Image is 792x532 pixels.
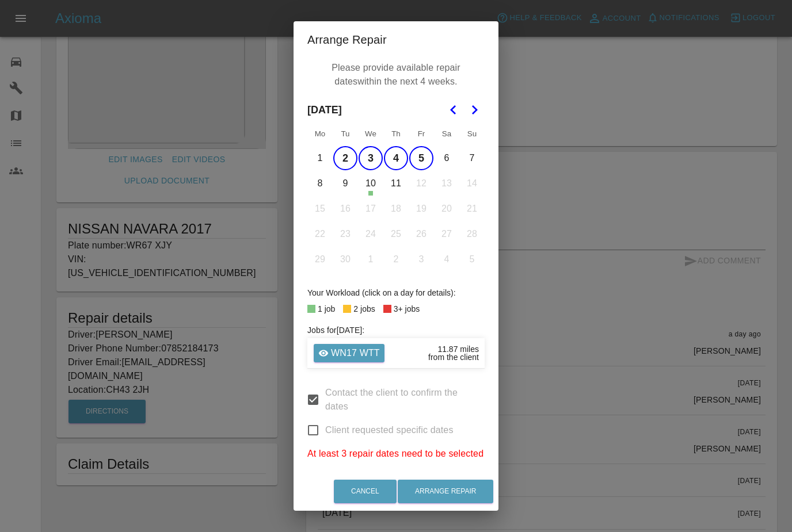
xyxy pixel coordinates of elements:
[443,99,464,120] button: Go to the Previous Month
[435,171,459,196] button: Saturday, September 13th, 2025
[435,197,459,221] button: Saturday, September 20th, 2025
[314,344,384,362] a: WN17 WTT
[460,247,484,271] button: Sunday, October 5th, 2025
[307,324,485,336] h6: Jobs for [DATE] :
[331,346,380,360] p: WN17 WTT
[409,222,433,246] button: Friday, September 26th, 2025
[409,146,433,170] button: Friday, September 5th, 2025, selected
[398,480,493,503] button: Arrange Repair
[435,222,459,246] button: Saturday, September 27th, 2025
[313,58,479,91] p: Please provide available repair dates within the next 4 weeks.
[437,345,479,353] div: 11.87 miles
[464,99,485,120] button: Go to the Next Month
[334,480,397,503] button: Cancel
[294,21,498,58] h2: Arrange Repair
[307,123,485,272] table: September 2025
[307,97,342,123] span: [DATE]
[383,123,409,146] th: Thursday
[359,146,383,170] button: Wednesday, September 3rd, 2025, selected
[384,197,408,221] button: Thursday, September 18th, 2025
[434,123,459,146] th: Saturday
[353,302,375,316] div: 2 jobs
[428,353,479,361] div: from the client
[359,197,383,221] button: Wednesday, September 17th, 2025
[359,171,383,196] button: Wednesday, September 10th, 2025
[359,222,383,246] button: Wednesday, September 24th, 2025
[325,423,454,437] span: Client requested specific dates
[333,171,357,196] button: Tuesday, September 9th, 2025
[308,222,332,246] button: Monday, September 22nd, 2025
[325,386,475,414] span: Contact the client to confirm the dates
[409,247,433,271] button: Friday, October 3rd, 2025
[460,146,484,170] button: Sunday, September 7th, 2025
[308,197,332,221] button: Monday, September 15th, 2025
[409,123,434,146] th: Friday
[394,302,420,316] div: 3+ jobs
[460,222,484,246] button: Sunday, September 28th, 2025
[384,146,408,170] button: Thursday, September 4th, 2025, selected
[308,146,332,170] button: Monday, September 1st, 2025
[307,447,485,461] p: At least 3 repair dates need to be selected
[307,123,333,146] th: Monday
[318,302,335,316] div: 1 job
[409,197,433,221] button: Friday, September 19th, 2025
[333,123,358,146] th: Tuesday
[307,286,485,300] div: Your Workload (click on a day for details):
[460,171,484,196] button: Sunday, September 14th, 2025
[409,171,433,196] button: Friday, September 12th, 2025
[308,171,332,196] button: Monday, September 8th, 2025
[333,222,357,246] button: Tuesday, September 23rd, 2025
[308,247,332,271] button: Monday, September 29th, 2025
[333,197,357,221] button: Tuesday, September 16th, 2025
[384,247,408,271] button: Thursday, October 2nd, 2025
[358,123,383,146] th: Wednesday
[435,146,459,170] button: Saturday, September 6th, 2025
[333,146,357,170] button: Tuesday, September 2nd, 2025, selected
[460,197,484,221] button: Sunday, September 21st, 2025
[459,123,485,146] th: Sunday
[333,247,357,271] button: Tuesday, September 30th, 2025
[384,171,408,196] button: Thursday, September 11th, 2025
[359,247,383,271] button: Wednesday, October 1st, 2025
[384,222,408,246] button: Thursday, September 25th, 2025
[435,247,459,271] button: Saturday, October 4th, 2025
